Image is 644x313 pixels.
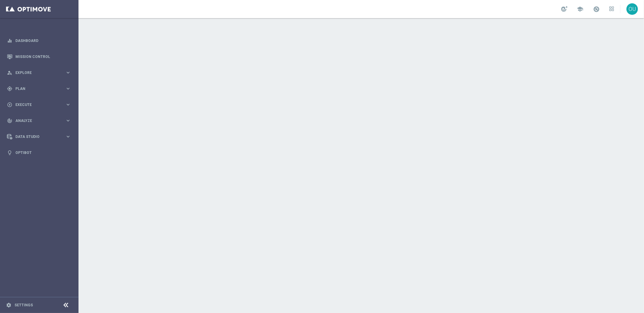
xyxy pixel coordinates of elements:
[7,118,12,123] i: track_changes
[7,102,71,107] button: play_circle_outline Execute keyboard_arrow_right
[65,102,71,107] i: keyboard_arrow_right
[7,70,65,75] div: Explore
[7,102,12,107] i: play_circle_outline
[15,33,71,49] a: Dashboard
[7,150,12,155] i: lightbulb
[15,87,65,91] span: Plan
[7,145,71,161] div: Optibot
[7,70,71,75] button: person_search Explore keyboard_arrow_right
[65,134,71,139] i: keyboard_arrow_right
[15,145,71,161] a: Optibot
[626,3,638,15] div: OU
[15,49,71,65] a: Mission Control
[577,6,583,12] span: school
[7,54,71,59] button: Mission Control
[7,118,71,123] button: track_changes Analyze keyboard_arrow_right
[7,86,71,91] button: gps_fixed Plan keyboard_arrow_right
[65,118,71,123] i: keyboard_arrow_right
[65,70,71,75] i: keyboard_arrow_right
[15,71,65,75] span: Explore
[7,33,71,49] div: Dashboard
[6,302,11,308] i: settings
[7,134,71,139] button: Data Studio keyboard_arrow_right
[7,38,12,43] i: equalizer
[7,134,65,139] div: Data Studio
[7,150,71,155] button: lightbulb Optibot
[7,49,71,65] div: Mission Control
[65,86,71,91] i: keyboard_arrow_right
[15,119,65,123] span: Analyze
[7,102,65,107] div: Execute
[7,38,71,43] button: equalizer Dashboard
[7,86,12,91] i: gps_fixed
[15,103,65,107] span: Execute
[15,135,65,139] span: Data Studio
[7,70,12,75] i: person_search
[7,86,65,91] div: Plan
[7,118,65,123] div: Analyze
[14,303,33,307] a: Settings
